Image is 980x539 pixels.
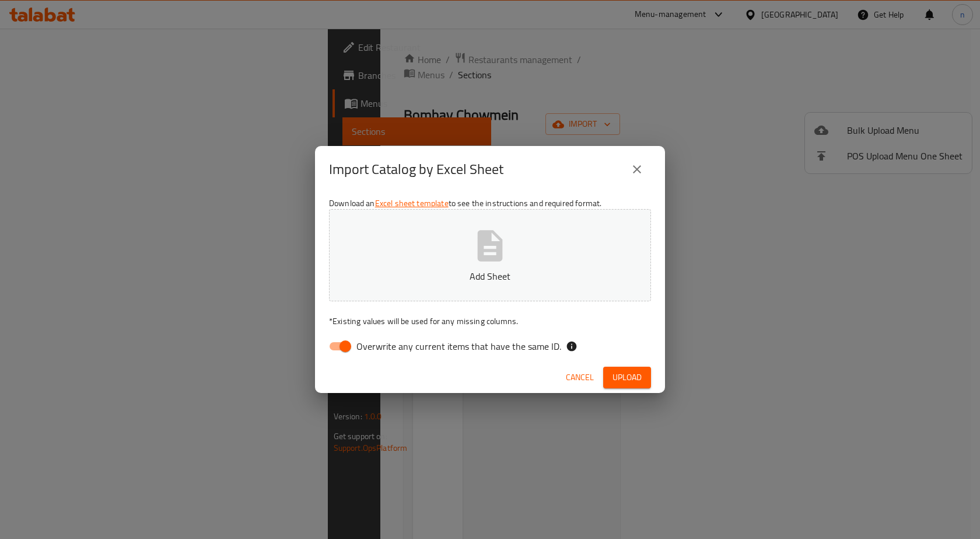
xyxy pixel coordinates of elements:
[375,196,449,211] a: Excel sheet template
[315,193,665,362] div: Download an to see the instructions and required format.
[329,209,651,301] button: Add Sheet
[612,370,642,385] span: Upload
[603,367,651,388] button: Upload
[561,367,598,388] button: Cancel
[329,315,651,327] p: Existing values will be used for any missing columns.
[347,269,633,283] p: Add Sheet
[566,340,577,352] svg: If the overwrite option isn't selected, then the items that match an existing ID will be ignored ...
[623,155,651,183] button: close
[329,160,503,179] h2: Import Catalog by Excel Sheet
[356,339,561,353] span: Overwrite any current items that have the same ID.
[566,370,594,385] span: Cancel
